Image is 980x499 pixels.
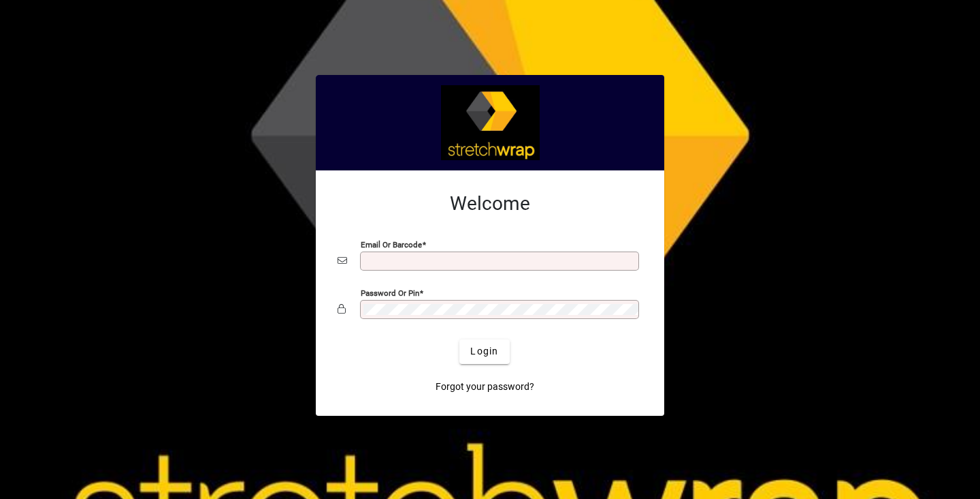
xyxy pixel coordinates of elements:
mat-label: Email or Barcode [361,239,422,249]
h2: Welcome [338,192,642,215]
mat-label: Password or Pin [361,288,419,297]
span: Login [470,344,498,359]
button: Login [459,339,509,364]
a: Forgot your password? [430,375,540,399]
span: Forgot your password? [436,380,534,394]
